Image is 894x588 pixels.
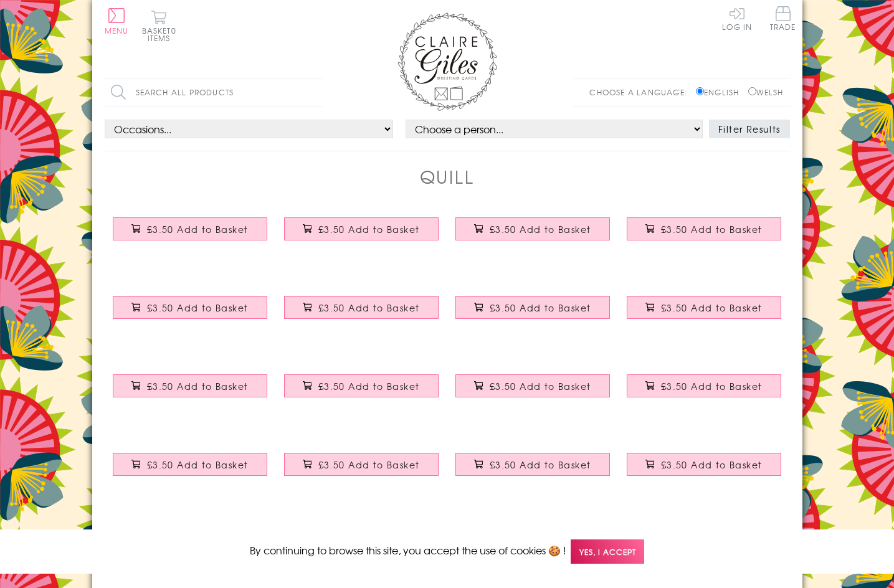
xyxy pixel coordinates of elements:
input: English [696,87,704,95]
span: £3.50 Add to Basket [318,458,420,471]
span: £3.50 Add to Basket [318,380,420,392]
h1: Quill [420,164,475,189]
img: Claire Giles Greetings Cards [397,12,497,111]
button: £3.50 Add to Basket [627,374,781,397]
a: Wedding Card, Pink Ribbon, To the Bride to Be on your Hen Do £3.50 Add to Basket [447,365,619,419]
button: £3.50 Add to Basket [627,217,781,240]
a: Wedding Card, Pink Flowers, On your Bridal Shower £3.50 Add to Basket [276,365,447,419]
span: £3.50 Add to Basket [147,223,249,235]
span: Yes, I accept [571,539,644,564]
button: £3.50 Add to Basket [113,217,267,240]
a: Birthday Card, Pink Flamingo, Happy Birthday £3.50 Add to Basket [447,443,619,497]
a: Valentine's Day Card, Love Potion, We have Great Chemistry £3.50 Add to Basket [619,443,790,497]
button: £3.50 Add to Basket [113,296,267,319]
span: £3.50 Add to Basket [490,301,591,314]
span: £3.50 Add to Basket [147,301,249,314]
span: Menu [105,25,129,36]
a: Wedding Card, Grey Circles, Dad & Step Mum Congratulations on your Wedding Day £3.50 Add to Basket [105,365,276,419]
span: £3.50 Add to Basket [318,301,420,314]
a: Good Luck Card, Horseshoe and Four Leaf Clover £3.50 Add to Basket [276,522,447,576]
a: Baby Card, Sleeping Fox, Baby Boy Congratulations £3.50 Add to Basket [619,208,790,262]
button: £3.50 Add to Basket [284,453,439,476]
span: £3.50 Add to Basket [661,301,763,314]
button: £3.50 Add to Basket [627,296,781,319]
button: £3.50 Add to Basket [455,217,610,240]
span: £3.50 Add to Basket [661,380,763,392]
p: Choose a language: [589,87,693,98]
span: £3.50 Add to Basket [490,380,591,392]
button: £3.50 Add to Basket [113,374,267,397]
button: £3.50 Add to Basket [455,453,610,476]
span: £3.50 Add to Basket [661,458,763,471]
a: Trade [770,6,796,33]
span: £3.50 Add to Basket [661,223,763,235]
button: £3.50 Add to Basket [284,296,439,319]
button: £3.50 Add to Basket [284,217,439,240]
span: £3.50 Add to Basket [147,458,249,471]
button: £3.50 Add to Basket [627,453,781,476]
a: Birthday Card, Gold Stars, Happy Birthday 65 £3.50 Add to Basket [105,443,276,497]
a: Wedding Card, Flowers, Will you be our Flower Girl? £3.50 Add to Basket [619,287,790,340]
label: English [696,87,745,98]
button: Filter Results [709,120,790,138]
input: Welsh [748,87,756,95]
a: General Card Card, Heart, Love £3.50 Add to Basket [276,287,447,340]
a: Log In [722,6,752,31]
a: Religious Occassions Card, Pink Stars, Bat Mitzvah £3.50 Add to Basket [105,287,276,340]
a: Religious Occassions Card, Blue Stripes, Will you be my Godfather? £3.50 Add to Basket [447,208,619,262]
button: Basket0 items [142,10,176,42]
span: £3.50 Add to Basket [490,458,591,471]
span: Trade [770,6,796,31]
button: Menu [105,8,129,34]
span: £3.50 Add to Basket [147,380,249,392]
a: Wedding Card, Flowers, Thank you for being my Chief Bridesmaid £3.50 Add to Basket [447,522,619,576]
a: Wedding Card, Flowers, Mrs & Mrs £3.50 Add to Basket [619,522,790,576]
a: Wedding Card, Flowers, Will you be my Bridesmaid? £3.50 Add to Basket [447,287,619,340]
input: Search all products [105,78,323,107]
button: £3.50 Add to Basket [284,374,439,397]
label: Welsh [748,87,784,98]
span: £3.50 Add to Basket [318,223,420,235]
a: Wedding Card, Flowers, Silver Wedding Anniversary £3.50 Add to Basket [105,522,276,576]
span: 0 items [148,25,176,44]
span: £3.50 Add to Basket [490,223,591,235]
button: £3.50 Add to Basket [455,296,610,319]
a: Wedding Card, Blue Stripes, Thank you for being our Usher £3.50 Add to Basket [276,443,447,497]
button: £3.50 Add to Basket [455,374,610,397]
a: Wedding Congratulations Card, Mum and Step Dad, Colourful Dots £3.50 Add to Basket [619,365,790,419]
button: £3.50 Add to Basket [113,453,267,476]
a: Religious Occassions Card, Blue Circles, Thank You for being my Godfather £3.50 Add to Basket [276,208,447,262]
a: Religious Occassions Card, Pink Flowers, Will you be my Godmother? £3.50 Add to Basket [105,208,276,262]
input: Search [310,78,323,107]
